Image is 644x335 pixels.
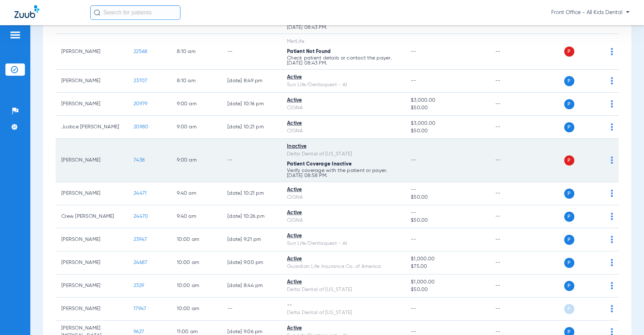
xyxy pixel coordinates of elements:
[134,283,144,288] span: 2329
[411,120,484,127] span: $3,000.00
[171,139,222,182] td: 9:00 AM
[134,260,147,265] span: 24687
[56,34,128,70] td: [PERSON_NAME]
[564,47,574,57] span: P
[411,263,484,270] span: $75.00
[287,286,399,294] div: Delta Dental of [US_STATE]
[411,186,484,194] span: --
[287,120,399,127] div: Active
[287,81,399,89] div: Sun Life/Dentaquest - AI
[222,139,281,182] td: --
[222,297,281,321] td: --
[287,217,399,224] div: CIGNA
[411,158,416,163] span: --
[14,5,39,18] img: Zuub Logo
[489,93,538,116] td: --
[287,263,399,270] div: Guardian Life Insurance Co. of America
[222,228,281,251] td: [DATE] 9:21 PM
[611,100,613,107] img: group-dot-blue.svg
[134,101,147,106] span: 20979
[411,209,484,217] span: --
[287,38,399,45] div: MetLife
[287,56,399,66] p: Check patient details or contact the payer. [DATE] 08:43 PM.
[411,104,484,112] span: $50.00
[489,251,538,274] td: --
[411,97,484,104] span: $3,000.00
[611,213,613,220] img: group-dot-blue.svg
[287,309,399,317] div: Delta Dental of [US_STATE]
[171,116,222,139] td: 9:00 AM
[287,104,399,112] div: CIGNA
[411,194,484,201] span: $50.00
[56,251,128,274] td: [PERSON_NAME]
[411,237,416,242] span: --
[287,168,399,178] p: Verify coverage with the patient or payer. [DATE] 08:58 PM.
[134,124,148,129] span: 20980
[287,74,399,81] div: Active
[287,143,399,150] div: Inactive
[287,232,399,240] div: Active
[287,194,399,201] div: CIGNA
[222,251,281,274] td: [DATE] 9:00 PM
[134,49,147,54] span: 22568
[564,155,574,166] span: P
[287,255,399,263] div: Active
[222,274,281,297] td: [DATE] 8:44 PM
[608,300,644,335] iframe: Chat Widget
[411,286,484,294] span: $50.00
[222,34,281,70] td: --
[287,209,399,217] div: Active
[489,274,538,297] td: --
[171,228,222,251] td: 10:00 AM
[611,236,613,243] img: group-dot-blue.svg
[489,297,538,321] td: --
[611,259,613,266] img: group-dot-blue.svg
[489,116,538,139] td: --
[9,31,21,39] img: hamburger-icon
[611,190,613,197] img: group-dot-blue.svg
[564,258,574,268] span: P
[611,77,613,84] img: group-dot-blue.svg
[489,228,538,251] td: --
[56,70,128,93] td: [PERSON_NAME]
[287,325,399,332] div: Active
[171,297,222,321] td: 10:00 AM
[134,329,144,334] span: 9627
[411,306,416,311] span: --
[287,186,399,194] div: Active
[171,93,222,116] td: 9:00 AM
[611,282,613,289] img: group-dot-blue.svg
[222,70,281,93] td: [DATE] 8:49 PM
[411,217,484,224] span: $50.00
[56,297,128,321] td: [PERSON_NAME]
[489,70,538,93] td: --
[56,93,128,116] td: [PERSON_NAME]
[411,329,416,334] span: --
[171,70,222,93] td: 8:10 AM
[171,182,222,205] td: 9:40 AM
[134,78,147,83] span: 23707
[411,127,484,135] span: $50.00
[489,34,538,70] td: --
[222,205,281,228] td: [DATE] 10:26 PM
[287,97,399,104] div: Active
[171,274,222,297] td: 10:00 AM
[411,78,416,83] span: --
[411,255,484,263] span: $1,000.00
[611,157,613,164] img: group-dot-blue.svg
[134,191,147,196] span: 24471
[222,182,281,205] td: [DATE] 10:21 PM
[287,278,399,286] div: Active
[564,122,574,132] span: P
[411,278,484,286] span: $1,000.00
[222,93,281,116] td: [DATE] 10:16 PM
[489,139,538,182] td: --
[564,212,574,222] span: P
[611,123,613,131] img: group-dot-blue.svg
[171,205,222,228] td: 9:40 AM
[134,237,147,242] span: 23947
[56,228,128,251] td: [PERSON_NAME]
[411,49,416,54] span: --
[564,189,574,199] span: P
